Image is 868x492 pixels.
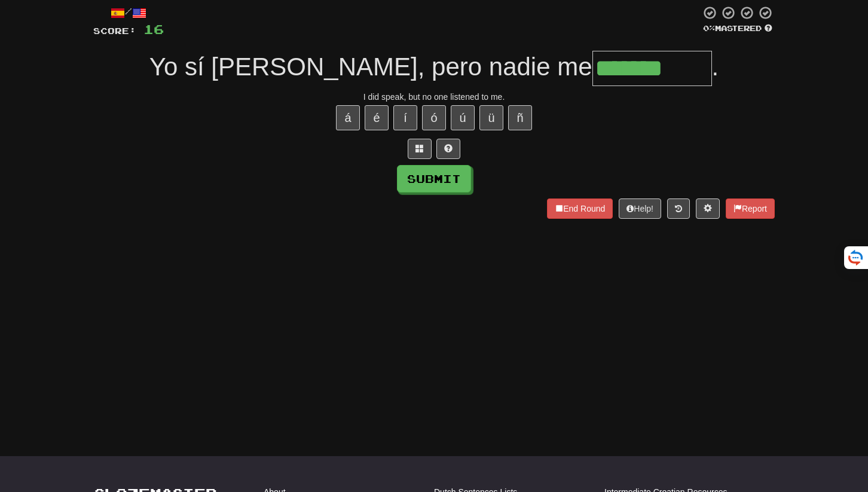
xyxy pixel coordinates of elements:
span: . [712,53,719,81]
button: Report [726,198,775,219]
button: ú [451,105,475,130]
span: Score: [93,26,136,36]
button: á [336,105,360,130]
button: ü [479,105,503,130]
button: End Round [547,198,613,219]
div: / [93,5,164,20]
button: Submit [397,165,471,192]
button: Single letter hint - you only get 1 per sentence and score half the points! alt+h [436,139,460,159]
button: Help! [619,198,661,219]
button: ñ [508,105,532,130]
button: ó [422,105,446,130]
button: Round history (alt+y) [667,198,690,219]
div: I did speak, but no one listened to me. [93,91,775,103]
span: 0 % [703,23,715,33]
button: í [393,105,417,130]
span: 16 [143,22,164,36]
span: Yo sí [PERSON_NAME], pero nadie me [149,53,592,81]
button: Switch sentence to multiple choice alt+p [408,139,432,159]
div: Mastered [701,23,775,34]
button: é [365,105,389,130]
